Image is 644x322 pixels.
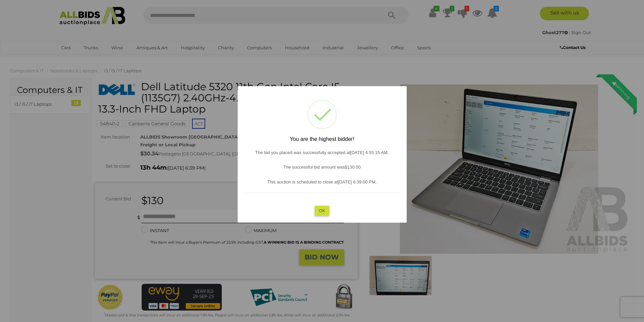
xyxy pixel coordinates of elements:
[244,163,400,171] p: The successful bid amount was
[345,165,361,170] span: $130.00
[244,178,400,186] p: This auction is scheduled to close at .
[350,150,387,155] span: [DATE] 4:55:15 AM
[315,206,329,216] button: OK
[244,149,400,156] p: The bid you placed was successfully accepted at .
[338,179,376,184] span: [DATE] 6:39:00 PM
[244,136,400,142] h2: You are the highest bidder!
